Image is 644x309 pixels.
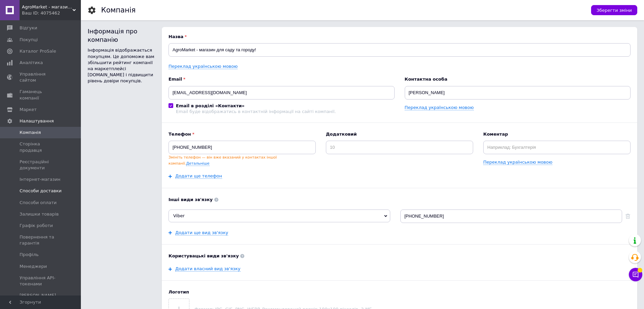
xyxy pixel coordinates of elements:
b: Інші види зв'язку [168,197,631,203]
input: Наприклад: Бухгалтерія [483,141,631,154]
h1: Компанія [101,6,135,14]
b: Додатковий [326,131,473,137]
div: Інформація про компанію [88,27,155,44]
input: 10 [326,141,473,154]
input: ПІБ [405,86,631,100]
span: Сторінка продавця [20,141,62,153]
b: Контактна особа [405,76,631,82]
b: Логотип [168,289,631,295]
span: Змініть телефон — він вже вказаний у контактах іншої компанії. [168,155,277,166]
span: Каталог ProSale [20,48,56,54]
span: Гаманець компанії [20,89,62,101]
span: Зберегти зміни [596,8,632,13]
span: Способи оплати [20,200,57,206]
span: Управління сайтом [20,71,62,83]
span: Viber [173,213,185,218]
a: Додати ще вид зв'язку [175,230,228,235]
span: Реєстраційні документи [20,159,62,171]
div: Інформація відображається покупцям. Це допоможе вам збільшити рейтинг компанії на маркетплейсі [D... [88,47,155,84]
a: Переклад українською мовою [168,64,238,69]
body: Редактор, 0F28E38D-A13D-4361-B1AE-6EDDFF7E7681 [7,7,455,14]
a: Додати ще телефон [175,173,222,179]
b: Коментар [483,131,631,137]
span: Відгуки [20,25,37,31]
a: Переклад українською мовою [483,160,552,165]
input: Електронна адреса [168,86,395,100]
button: Чат з покупцем [629,268,642,281]
div: Ваш ID: 4075462 [22,10,81,16]
span: Покупці [20,37,38,43]
span: Інтернет-магазин [20,176,60,182]
span: Компанія [20,130,41,136]
span: Налаштування [20,118,54,124]
span: Управління API-токенами [20,275,62,287]
span: Графік роботи [20,223,53,229]
span: Способи доставки [20,188,62,194]
a: Детальніше [186,161,209,166]
div: Email буде відображатись в контактній інформації на сайті компанії. [176,109,336,114]
a: Додати власний вид зв'язку [175,266,241,272]
b: Користувацькі види зв'язку [168,253,631,259]
span: Залишки товарів [20,211,59,217]
span: Повернення та гарантія [20,234,62,246]
b: Email [168,76,395,82]
span: Менеджери [20,263,47,270]
a: Переклад українською мовою [405,105,474,110]
span: Аналітика [20,60,43,66]
button: Зберегти зміни [591,5,637,15]
input: Назва вашої компанії [168,43,631,57]
input: +38 096 0000000 [168,141,316,154]
b: Назва [168,34,631,40]
span: AgroMarket - магазин для саду та городу! [22,4,72,10]
span: Маркет [20,107,37,113]
span: Профіль [20,252,39,258]
b: Email в розділі «Контакти» [176,103,245,108]
b: Телефон [168,131,316,137]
